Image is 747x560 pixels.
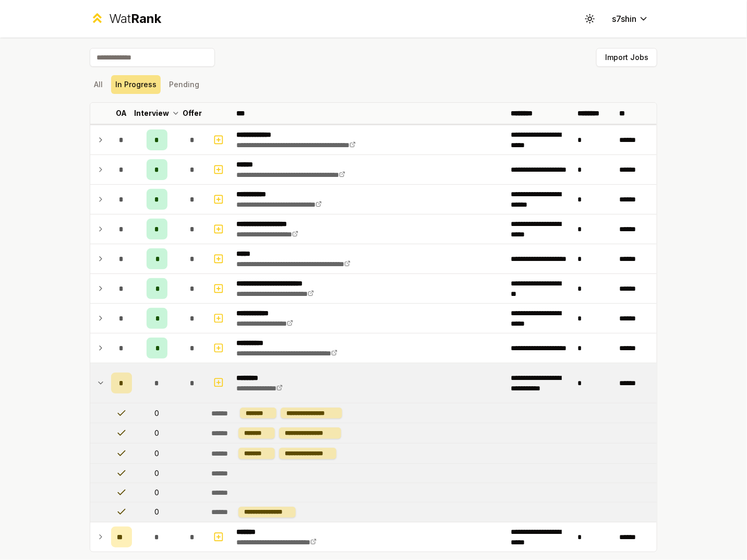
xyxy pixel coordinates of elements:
[136,403,178,423] td: 0
[111,75,161,94] button: In Progress
[612,13,636,25] span: s7shin
[136,444,178,463] td: 0
[136,464,178,483] td: 0
[596,48,657,67] button: Import Jobs
[131,11,161,26] span: Rank
[604,9,657,28] button: s7shin
[165,75,203,94] button: Pending
[109,10,161,27] div: Wat
[116,108,127,118] p: OA
[135,108,170,118] p: Interview
[90,75,107,94] button: All
[136,483,178,502] td: 0
[136,503,178,522] td: 0
[136,423,178,443] td: 0
[90,10,161,27] a: WatRank
[183,108,202,118] p: Offer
